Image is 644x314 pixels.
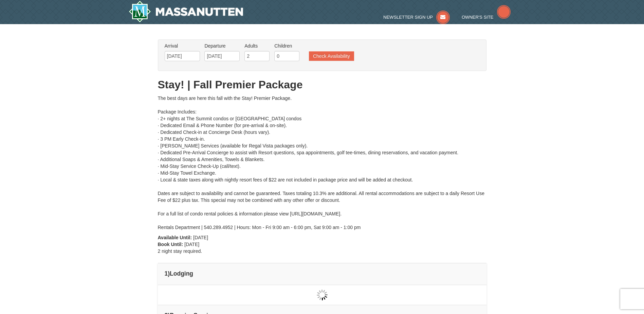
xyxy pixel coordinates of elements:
[168,270,170,277] span: )
[383,15,450,20] a: Newsletter Sign Up
[158,95,486,231] div: The best days are here this fall with the Stay! Premier Package. Package Includes: · 2+ nights at...
[165,42,200,49] label: Arrival
[158,235,192,240] strong: Available Until:
[129,1,243,22] a: Massanutten Resort
[274,42,299,49] label: Children
[158,242,183,247] strong: Book Until:
[129,1,243,22] img: Massanutten Resort Logo
[309,51,354,61] button: Check Availability
[204,42,240,49] label: Departure
[158,78,486,91] h1: Stay! | Fall Premier Package
[462,15,511,20] a: Owner's Site
[165,270,480,277] h4: 1 Lodging
[462,15,494,20] span: Owner's Site
[317,290,328,300] img: wait gif
[193,235,208,240] span: [DATE]
[184,242,199,247] span: [DATE]
[158,248,202,254] span: 2 night stay required.
[383,15,433,20] span: Newsletter Sign Up
[244,42,270,49] label: Adults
